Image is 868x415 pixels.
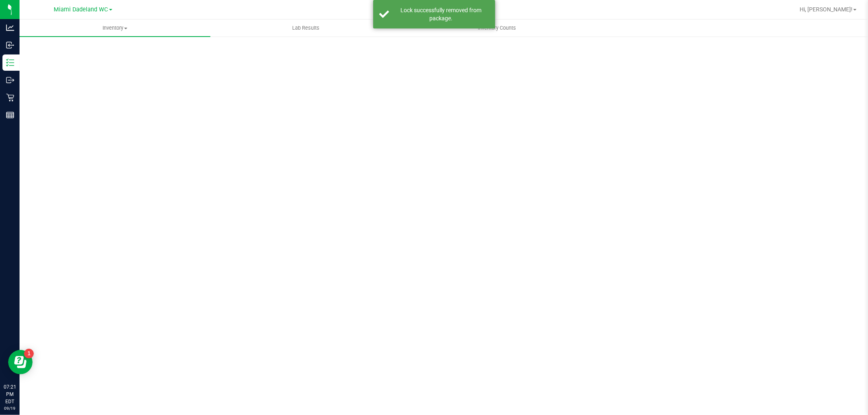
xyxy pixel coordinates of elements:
inline-svg: Inbound [6,41,14,49]
inline-svg: Retail [6,93,14,102]
a: Lab Results [210,20,401,37]
p: 07:21 PM EDT [4,383,16,405]
span: Inventory [20,24,210,32]
inline-svg: Outbound [6,76,14,84]
a: Inventory Counts [401,20,592,37]
a: Inventory [20,20,210,37]
inline-svg: Inventory [6,59,14,67]
span: Lab Results [281,24,330,32]
span: Hi, [PERSON_NAME]! [800,6,853,13]
div: Lock successfully removed from package. [394,6,489,22]
iframe: Resource center unread badge [24,349,34,359]
inline-svg: Analytics [6,24,14,32]
span: Miami Dadeland WC [54,6,108,13]
span: Inventory Counts [467,24,527,32]
iframe: Resource center [8,350,33,374]
inline-svg: Reports [6,111,14,119]
p: 09/19 [4,405,16,411]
